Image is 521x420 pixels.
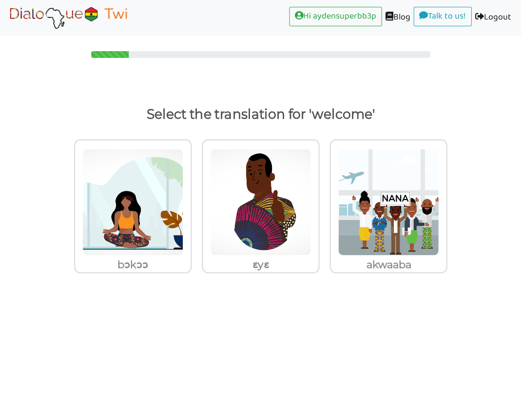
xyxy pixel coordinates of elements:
p: Select the translation for 'welcome' [13,103,508,126]
a: Talk to us! [413,7,471,26]
img: akwaaba-named-common3.png [338,148,439,256]
img: certified3.png [210,148,311,256]
p: bɔkɔɔ [75,256,191,273]
a: Hi aydensuperbb3p [289,7,382,26]
a: Logout [471,7,514,29]
a: Blog [382,7,413,29]
img: yoga-calm-girl.png [82,148,183,256]
p: akwaaba [330,256,446,273]
p: ɛyɛ [203,256,318,273]
img: Select Course Page [7,5,130,30]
